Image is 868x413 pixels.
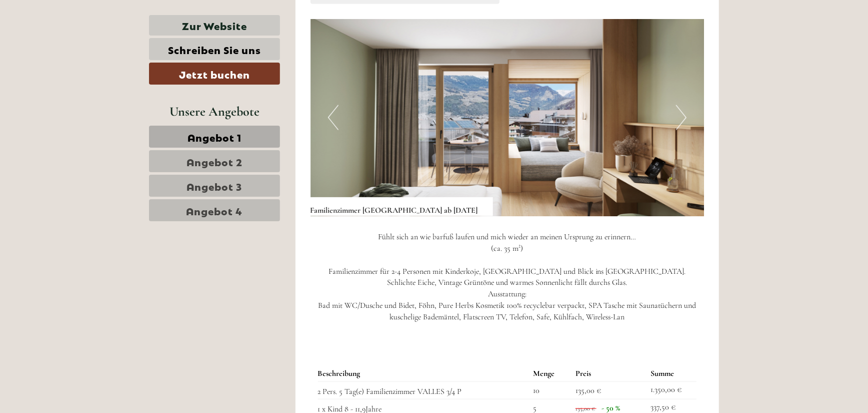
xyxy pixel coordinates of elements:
p: Fühlt sich an wie barfuß laufen und mich wieder an meinen Ursprung zu erinnern… (ca. 35 m²) Famil... [310,231,704,323]
button: Previous [328,105,338,130]
a: Schreiben Sie uns [149,38,280,60]
td: 2 Pers. 5 Tag(e) Familienzimmer VALLES 3/4 P [318,381,529,399]
span: Angebot 2 [186,154,242,168]
small: 10:58 [15,49,142,56]
button: Senden [324,259,394,281]
td: 10 [529,381,571,399]
span: Angebot 1 [187,130,241,144]
span: Angebot 4 [186,203,243,217]
td: 1.350,00 € [646,381,696,399]
button: Next [676,105,686,130]
a: Jetzt buchen [149,63,280,85]
a: Zur Website [149,15,280,36]
span: 135,00 € [575,385,601,395]
span: - 50 % [601,403,620,413]
th: Beschreibung [318,366,529,381]
th: Summe [646,366,696,381]
th: Preis [571,366,646,381]
div: [GEOGRAPHIC_DATA] [15,29,142,37]
img: image [310,19,704,216]
th: Menge [529,366,571,381]
span: Angebot 3 [187,179,242,193]
div: Guten Tag, wie können wir Ihnen helfen? [7,27,147,58]
div: Familienzimmer [GEOGRAPHIC_DATA] ab [DATE] [310,197,493,216]
div: Mittwoch [169,8,224,25]
div: Unsere Angebote [149,102,280,121]
span: 135,00 € [575,405,595,412]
